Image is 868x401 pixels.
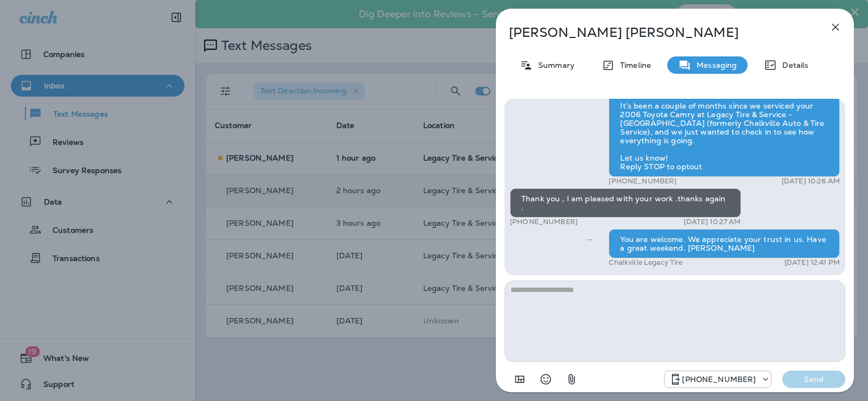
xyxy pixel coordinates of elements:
p: [PHONE_NUMBER] [510,218,578,226]
p: Messaging [691,61,737,69]
div: Hi [PERSON_NAME], It’s been a couple of months since we serviced your 2006 Toyota Camry at Legacy... [609,78,840,177]
p: Timeline [615,61,651,69]
p: [PERSON_NAME] [PERSON_NAME] [509,25,805,40]
div: +1 (205) 606-2088 [665,373,771,386]
p: Summary [533,61,575,69]
button: Add in a premade template [509,368,531,390]
p: Chalkville Legacy Tire [609,258,682,267]
div: You are welcome. We appreciate your trust in us. Have a great weekend. [PERSON_NAME] [609,229,840,258]
span: Sent [587,234,592,244]
div: Thank you , I am pleased with your work .thanks again . [510,188,741,218]
p: [PHONE_NUMBER] [609,177,676,186]
p: [DATE] 12:41 PM [784,258,840,267]
p: Details [777,61,808,69]
p: [DATE] 10:27 AM [684,218,741,226]
p: [PHONE_NUMBER] [682,375,756,384]
p: [DATE] 10:26 AM [782,177,840,186]
button: Select an emoji [535,368,557,390]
